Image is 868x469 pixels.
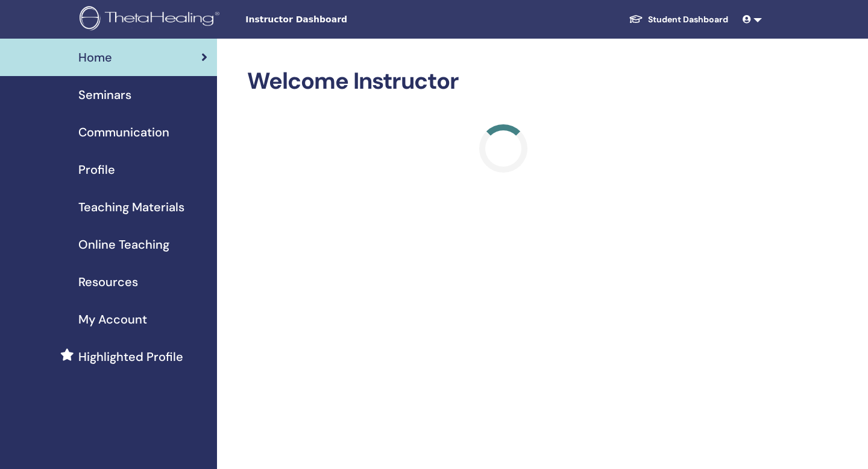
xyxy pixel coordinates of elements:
[78,235,169,254] span: Online Teaching
[78,348,183,366] span: Highlighted Profile
[619,8,738,31] a: Student Dashboard
[78,198,184,216] span: Teaching Materials
[629,14,643,24] img: graduation-cap-white.svg
[245,13,426,26] span: Instructor Dashboard
[247,68,759,95] h2: Welcome Instructor
[78,310,147,328] span: My Account
[78,273,138,291] span: Resources
[78,86,131,104] span: Seminars
[78,123,169,141] span: Communication
[78,161,115,179] span: Profile
[78,48,112,66] span: Home
[80,6,224,33] img: logo.png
